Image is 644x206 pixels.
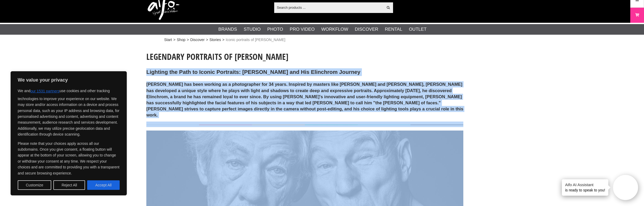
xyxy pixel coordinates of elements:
h2: Lighting the Path to Iconic Portraits: [PERSON_NAME] and His Elinchrom Journey [146,68,463,76]
button: our 1531 partners [30,86,60,96]
button: Customize [18,180,51,190]
input: Search products ... [274,3,383,11]
button: Accept All [87,180,120,190]
span: > [222,37,224,43]
a: Discover [190,37,204,43]
a: Start [164,37,172,43]
a: Studio [244,26,260,33]
a: Photo [267,26,283,33]
p: We and use cookies and other tracking technologies to improve your experience on our website. We ... [18,86,120,137]
a: Brands [218,26,237,33]
a: Outlet [409,26,427,33]
h1: Legendary Portraits of [PERSON_NAME] [146,51,463,62]
h4: Aifo AI Assistant [565,182,605,187]
a: Rental [385,26,402,33]
h4: [PERSON_NAME] has been working as a photographer for 34 years. Inspired by masters like [PERSON_N... [146,81,463,118]
button: Reject All [53,180,85,190]
a: Pro Video [290,26,315,33]
span: > [173,37,175,43]
div: We value your privacy [11,71,127,195]
span: > [206,37,208,43]
a: Discover [355,26,378,33]
a: Shop [177,37,185,43]
p: Please note that your choices apply across all our subdomains. Once you give consent, a floating ... [18,141,120,176]
a: Stories [209,37,221,43]
span: > [187,37,189,43]
div: is ready to speak to you! [562,179,608,196]
a: Workflow [321,26,348,33]
span: Iconic portraits of [PERSON_NAME] [226,37,286,43]
p: We value your privacy [18,77,120,83]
